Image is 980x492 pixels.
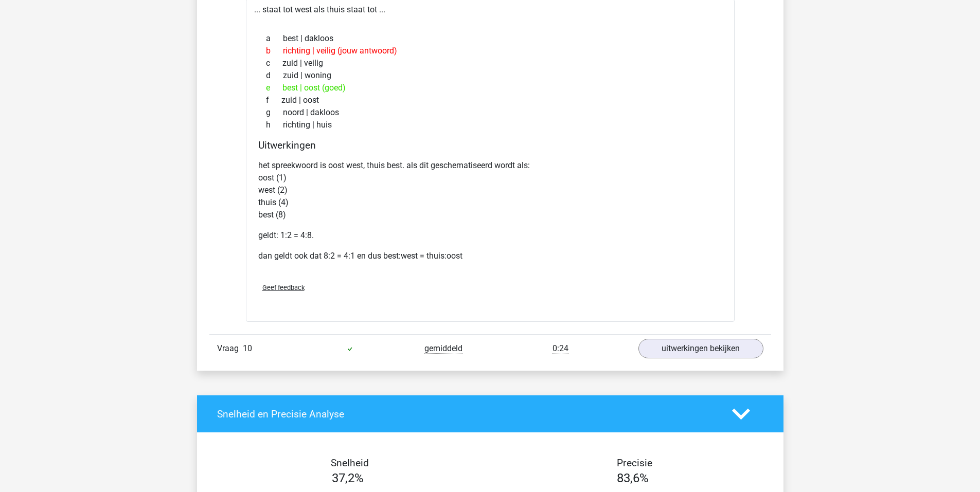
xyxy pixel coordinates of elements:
[258,106,722,119] div: noord | dakloos
[266,106,283,119] span: g
[258,32,722,45] div: best | dakloos
[258,119,722,131] div: richting | huis
[258,94,722,106] div: zuid | oost
[266,69,283,82] span: d
[424,343,462,354] span: gemiddeld
[266,119,283,131] span: h
[266,94,281,106] span: f
[258,229,722,242] p: geldt: 1:2 = 4:8.
[332,471,364,485] span: 37,2%
[266,82,282,94] span: e
[553,343,568,354] span: 0:24
[217,342,243,355] span: Vraag
[243,343,252,353] span: 10
[258,139,722,151] h4: Uitwerkingen
[266,45,283,57] span: b
[258,45,722,57] div: richting | veilig (jouw antwoord)
[266,57,282,69] span: c
[502,457,768,469] h4: Precisie
[217,408,717,420] h4: Snelheid en Precisie Analyse
[262,284,305,291] span: Geef feedback
[617,471,649,485] span: 83,6%
[217,457,483,469] h4: Snelheid
[266,32,283,45] span: a
[258,57,722,69] div: zuid | veilig
[258,69,722,82] div: zuid | woning
[258,159,722,221] p: het spreekwoord is oost west, thuis best. als dit geschematiseerd wordt als: oost (1) west (2) th...
[258,82,722,94] div: best | oost (goed)
[258,250,722,262] p: dan geldt ook dat 8:2 = 4:1 en dus best:west = thuis:oost
[638,339,763,358] a: uitwerkingen bekijken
